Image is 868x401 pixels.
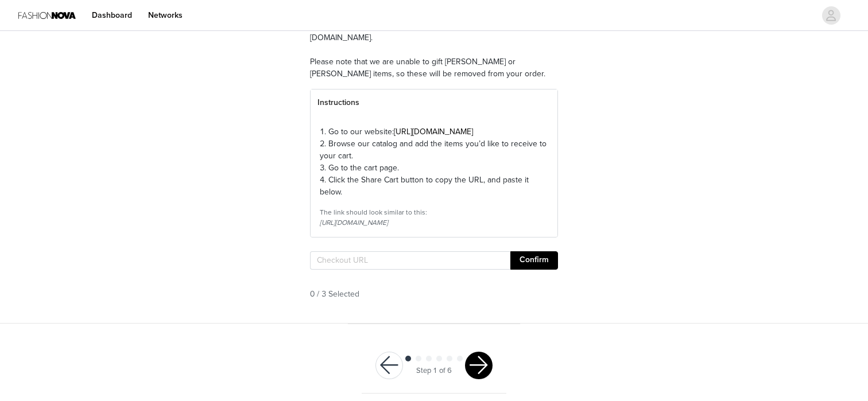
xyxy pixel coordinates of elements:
a: [URL][DOMAIN_NAME] [394,127,473,137]
p: 3. Go to the cart page. [320,162,548,174]
p: 1. Go to our website: [320,126,548,138]
p: 2. Browse our catalog and add the items you’d like to receive to your cart. [320,138,548,162]
div: avatar [826,6,836,25]
div: Step 1 of 6 [416,365,452,377]
a: Dashboard [85,2,139,28]
p: Please select only items from our New Arrivals collection: [URL][DOMAIN_NAME]. Please note that w... [310,20,558,80]
div: Instructions [311,89,557,116]
div: The link should look similar to this: [320,207,548,217]
a: Networks [141,2,189,28]
div: [URL][DOMAIN_NAME] [320,217,548,228]
input: Checkout URL [310,251,510,270]
p: 4. Click the Share Cart button to copy the URL, and paste it below. [320,174,548,198]
button: Confirm [510,251,558,270]
img: Fashion Nova Logo [18,2,76,28]
span: 0 / 3 Selected [310,288,359,300]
